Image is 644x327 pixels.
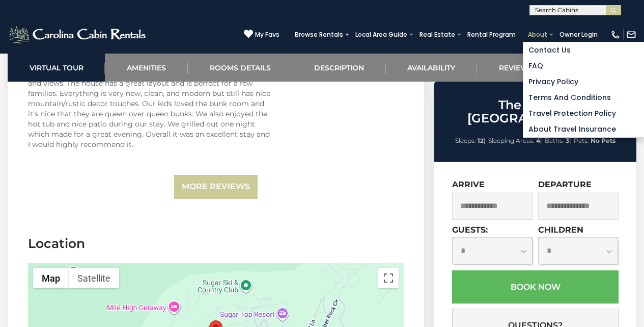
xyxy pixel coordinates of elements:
img: White-1-2.png [8,24,149,45]
strong: 3 [566,137,569,144]
strong: 4 [536,137,540,144]
a: Reviews [477,54,554,82]
img: mail-regular-white.png [626,30,636,40]
a: My Favs [244,29,279,40]
span: Pets: [574,137,589,144]
label: Departure [538,180,592,189]
strong: No Pets [591,137,615,144]
a: More Reviews [174,175,258,199]
a: Browse Rentals [290,28,348,42]
span: Baths: [545,137,564,144]
li: | [455,134,486,147]
a: About [523,28,552,42]
a: Virtual Tour [8,54,105,82]
label: Guests: [452,225,488,235]
a: Owner Login [554,28,603,42]
strong: 12 [478,137,484,144]
span: My Favs [255,30,279,39]
img: phone-regular-white.png [610,30,621,40]
a: Rental Program [462,28,521,42]
li: | [545,134,571,147]
span: Sleeps: [455,137,476,144]
a: Amenities [105,54,187,82]
button: Toggle fullscreen view [378,268,399,288]
a: Real Estate [414,28,460,42]
button: Show satellite imagery [69,268,119,288]
div: We had a wonderful visit to this house this summer and it was the perfect escape from the heat in... [28,27,273,149]
button: Book Now [452,270,619,304]
a: Description [292,54,385,82]
span: Sleeping Areas: [488,137,535,144]
label: Children [538,225,583,235]
a: Availability [386,54,477,82]
h3: Location [28,235,404,253]
button: Show street map [33,268,69,288]
a: Rooms Details [188,54,292,82]
a: Local Area Guide [350,28,412,42]
h2: The Bear At [GEOGRAPHIC_DATA] [437,98,634,125]
label: Arrive [452,180,485,189]
li: | [488,134,542,147]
